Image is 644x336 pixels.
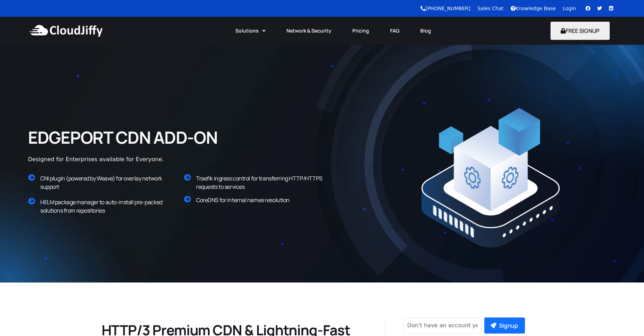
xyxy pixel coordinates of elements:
[28,155,273,164] div: Designed for Enterprises available for Everyone.
[421,6,470,11] a: [PHONE_NUMBER]
[40,174,162,191] span: CNI plugin (powered by Weave) for overlay network support
[484,317,525,334] button: Signup
[40,198,162,214] span: HELM package manager to auto-install pre-packed solutions from repositories
[421,107,561,248] img: CDN.png
[196,196,290,204] span: CoreDNS for internal names resolution
[403,317,482,334] input: Don't have an account yet?
[563,6,576,11] a: Login
[550,22,610,40] button: FREE SIGNUP
[380,23,410,38] a: FAQ
[511,6,556,11] a: Knowledge Base
[196,174,323,191] span: Traefik ingress control for transferring HTTP/HTTPS requests to services
[342,23,380,38] a: Pricing
[28,127,231,148] h2: EDGEPORT CDN ADD-ON
[276,23,342,38] a: Network & Security
[477,6,503,11] a: Sales Chat
[225,23,276,38] a: Solutions
[410,23,442,38] a: Blog
[550,27,610,35] a: FREE SIGNUP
